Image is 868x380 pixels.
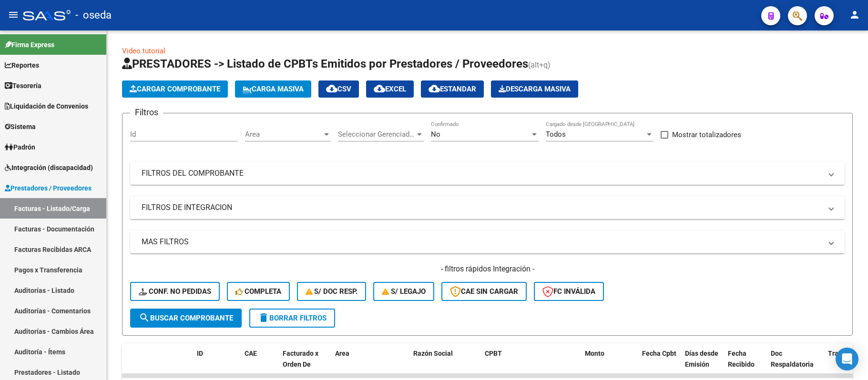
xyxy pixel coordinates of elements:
[485,350,502,357] span: CPBT
[642,350,676,357] span: Fecha Cpbt
[5,162,93,173] span: Integración (discapacidad)
[283,350,318,368] span: Facturado x Orden De
[249,309,335,328] button: Borrar Filtros
[75,5,112,26] span: - oseda
[5,80,41,91] span: Tesorería
[441,282,527,301] button: CAE SIN CARGAR
[374,85,406,93] span: EXCEL
[373,282,434,301] button: S/ legajo
[227,282,290,301] button: Completa
[5,60,39,70] span: Reportes
[429,85,476,93] span: Estandar
[728,350,755,368] span: Fecha Recibido
[382,287,426,296] span: S/ legajo
[245,130,322,139] span: Area
[306,287,358,296] span: S/ Doc Resp.
[5,40,54,50] span: Firma Express
[142,237,822,247] mat-panel-title: MAS FILTROS
[235,287,281,296] span: Completa
[542,287,595,296] span: FC Inválida
[130,309,242,328] button: Buscar Comprobante
[197,350,203,357] span: ID
[491,80,578,98] app-download-masive: Descarga masiva de comprobantes (adjuntos)
[771,350,814,368] span: Doc Respaldatoria
[429,83,440,94] mat-icon: cloud_download
[491,80,578,98] button: Descarga Masiva
[122,80,228,98] button: Cargar Comprobante
[142,168,822,179] mat-panel-title: FILTROS DEL COMPROBANTE
[836,348,858,370] div: Open Intercom Messenger
[139,312,150,323] mat-icon: search
[326,85,351,93] span: CSV
[139,314,233,322] span: Buscar Comprobante
[421,80,484,98] button: Estandar
[122,57,528,70] span: PRESTADORES -> Listado de CPBTs Emitidos por Prestadores / Proveedores
[130,282,220,301] button: Conf. no pedidas
[130,162,845,185] mat-expansion-panel-header: FILTROS DEL COMPROBANTE
[258,314,327,322] span: Borrar Filtros
[297,282,367,301] button: S/ Doc Resp.
[338,130,415,139] span: Seleccionar Gerenciador
[534,282,604,301] button: FC Inválida
[672,129,741,140] span: Mostrar totalizadores
[335,350,349,357] span: Area
[142,202,822,213] mat-panel-title: FILTROS DE INTEGRACION
[8,9,19,20] mat-icon: menu
[685,350,718,368] span: Días desde Emisión
[245,350,257,357] span: CAE
[235,80,311,98] button: Carga Masiva
[366,80,414,98] button: EXCEL
[258,312,269,323] mat-icon: delete
[450,287,518,296] span: CAE SIN CARGAR
[130,264,845,274] h4: - filtros rápidos Integración -
[849,9,860,20] mat-icon: person
[528,60,551,70] span: (alt+q)
[431,130,440,139] span: No
[326,83,337,94] mat-icon: cloud_download
[243,85,304,93] span: Carga Masiva
[374,83,385,94] mat-icon: cloud_download
[499,85,571,93] span: Descarga Masiva
[122,47,165,55] a: Video tutorial
[828,350,867,357] span: Trazabilidad
[130,230,845,253] mat-expansion-panel-header: MAS FILTROS
[5,121,36,132] span: Sistema
[413,350,453,357] span: Razón Social
[130,196,845,219] mat-expansion-panel-header: FILTROS DE INTEGRACION
[318,80,359,98] button: CSV
[546,130,566,139] span: Todos
[139,287,211,296] span: Conf. no pedidas
[130,85,220,93] span: Cargar Comprobante
[5,101,88,111] span: Liquidación de Convenios
[585,350,604,357] span: Monto
[130,106,163,119] h3: Filtros
[5,142,35,152] span: Padrón
[5,183,92,193] span: Prestadores / Proveedores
